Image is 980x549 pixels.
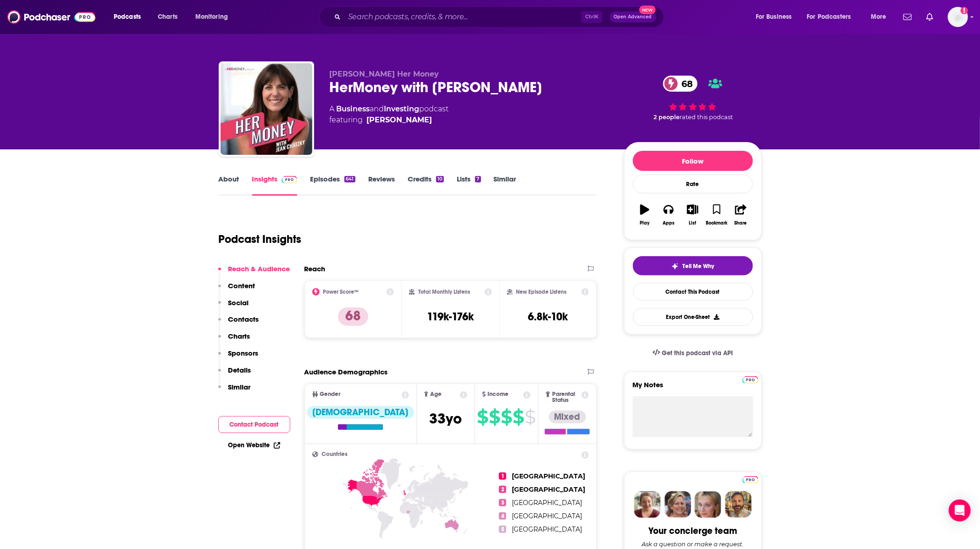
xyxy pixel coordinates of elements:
a: Pro website [742,475,759,483]
p: Reach & Audience [228,264,290,273]
span: 2 people [654,114,680,121]
a: 68 [663,76,698,92]
span: Age [430,391,442,397]
span: For Podcasters [807,11,851,23]
span: $ [489,410,500,424]
img: Podchaser Pro [742,376,759,384]
a: Contact This Podcast [633,283,753,301]
button: Sponsors [218,349,259,366]
span: $ [513,410,524,424]
p: Social [228,298,249,307]
a: Charts [152,10,183,24]
img: Podchaser Pro [282,176,298,183]
a: Show notifications dropdown [900,9,915,25]
button: open menu [749,10,803,24]
p: Details [228,366,251,374]
div: Apps [663,220,675,226]
a: InsightsPodchaser Pro [252,175,298,196]
input: Search podcasts, credits, & more... [344,10,581,24]
div: Play [640,220,649,226]
span: featuring [330,115,449,126]
span: $ [525,410,536,424]
button: open menu [864,10,898,24]
a: Open Website [228,441,280,449]
div: Mixed [549,411,586,423]
span: 2 [499,486,506,493]
button: Export One-Sheet [633,308,753,326]
img: User Profile [948,7,968,27]
img: HerMoney with Jean Chatzky [221,63,312,155]
span: For Business [756,11,792,23]
button: Similar [218,383,251,400]
p: Charts [228,332,250,340]
p: Contacts [228,315,259,324]
svg: Add a profile image [961,7,968,14]
span: Logged in as ZoeJethani [948,7,968,27]
span: [PERSON_NAME] Her Money [330,70,439,78]
span: [GEOGRAPHIC_DATA] [512,499,582,507]
button: Reach & Audience [218,264,290,281]
button: open menu [107,10,153,24]
span: 5 [499,526,506,533]
h2: Audience Demographics [305,368,388,376]
a: Lists7 [457,175,481,196]
img: Podchaser - Follow, Share and Rate Podcasts [7,8,95,26]
span: $ [501,410,512,424]
span: Open Advanced [614,15,652,19]
span: Monitoring [195,11,228,23]
a: Similar [494,175,516,196]
span: Ctrl K [581,11,603,23]
img: Sydney Profile [634,491,661,518]
button: Bookmark [705,198,729,231]
p: Similar [228,383,251,391]
span: 33 yo [429,410,462,428]
button: Share [729,198,753,231]
button: Play [633,198,657,231]
span: Tell Me Why [682,263,714,270]
div: 10 [436,176,444,182]
span: [GEOGRAPHIC_DATA] [512,512,582,520]
a: Investing [384,104,420,113]
span: 3 [499,499,506,506]
span: 68 [672,76,698,92]
div: 7 [475,176,481,182]
span: Charts [158,11,177,23]
p: Content [228,281,255,290]
h1: Podcast Insights [219,232,302,246]
button: Charts [218,332,250,349]
a: Credits10 [408,175,444,196]
button: tell me why sparkleTell Me Why [633,256,753,275]
button: open menu [801,10,864,24]
div: Ask a question or make a request. [642,540,744,548]
span: rated this podcast [680,114,733,121]
span: Gender [320,391,341,397]
p: 68 [338,307,368,326]
div: Open Intercom Messenger [949,500,971,522]
img: Barbara Profile [664,491,691,518]
span: 4 [499,512,506,520]
a: Show notifications dropdown [923,9,937,25]
a: Episodes641 [310,175,355,196]
span: Get this podcast via API [662,349,733,357]
button: Apps [657,198,681,231]
button: Social [218,298,249,315]
button: Details [218,366,251,383]
span: Countries [322,451,348,457]
a: Business [337,104,370,113]
a: Jean Chatzky [367,115,432,126]
div: Bookmark [706,220,727,226]
span: New [639,5,656,14]
a: Get this podcast via API [645,342,741,364]
span: and [370,104,384,113]
button: List [681,198,704,231]
button: Open AdvancedNew [610,11,656,22]
p: Sponsors [228,349,259,357]
div: 641 [344,176,355,182]
a: About [219,175,239,196]
div: 68 2 peoplerated this podcast [624,70,762,126]
div: List [689,220,697,226]
h3: 119k-176k [427,310,474,324]
img: Podchaser Pro [742,476,759,483]
span: Income [487,391,509,397]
